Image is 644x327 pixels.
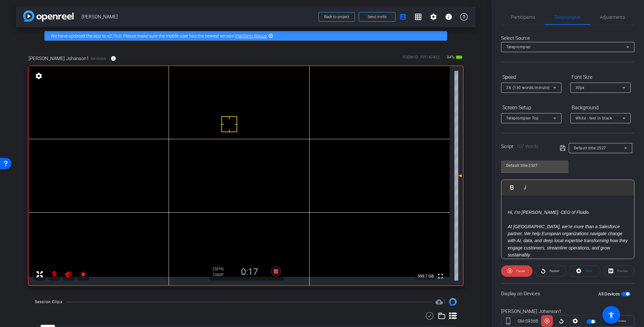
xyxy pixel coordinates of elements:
mat-icon: 0 dB [454,172,462,180]
span: SM-S936B [91,56,106,61]
mat-icon: fullscreen [437,272,444,280]
span: 107 Words [516,144,539,149]
button: Back to project [319,12,355,22]
div: ROOM ID: 795142422 [403,54,440,64]
img: app-logo [23,10,74,22]
img: Session clips [449,298,457,306]
button: Italic (⌘I) [519,181,531,194]
span: Destinations for your clips [435,298,446,306]
div: 1080P [212,272,228,277]
span: [PERSON_NAME] Johanson1 [29,55,89,62]
button: Preview [601,315,634,327]
mat-icon: cloud_upload [435,298,443,306]
div: [PERSON_NAME] Johanson1 [501,308,634,315]
em: Hi, I’m [PERSON_NAME], CEO of Fluido. [508,210,590,215]
span: Restart [550,269,559,273]
span: Preview [615,319,626,323]
button: Restart [535,265,567,277]
div: Display on Devices [501,283,634,304]
button: Send invite [359,12,395,22]
mat-icon: accessibility [607,311,615,319]
span: 1 [443,299,446,304]
div: 25 [212,267,228,272]
div: Script [501,143,551,150]
input: Title [506,162,563,169]
label: All Devices [598,291,621,297]
span: FPS [217,267,224,271]
span: 30px [575,85,585,90]
mat-icon: info [445,13,453,21]
mat-icon: account_box [399,13,407,21]
div: Select Source [501,35,634,42]
span: Teleprompter Top [506,116,539,120]
button: Stop [569,265,600,277]
mat-icon: settings [34,72,43,80]
mat-icon: settings [430,13,437,21]
mat-icon: info [111,56,116,61]
button: Pause [501,265,533,277]
span: Teleprompter [506,45,531,49]
em: At [GEOGRAPHIC_DATA], we’re more than a Salesforce partner. We help European organizations naviga... [508,224,628,258]
span: Send invite [368,14,386,19]
div: Speed [501,72,561,83]
span: Pause [516,269,525,273]
div: Font Size [570,72,631,83]
span: Stop [585,269,592,273]
span: Adjustments [600,15,625,19]
div: Background [570,102,631,113]
mat-icon: highlight_off [268,33,273,38]
mat-icon: battery_std [455,53,463,61]
span: [PERSON_NAME] [82,10,315,23]
div: 0:17 [228,267,271,277]
a: Platform Status [235,33,267,38]
span: 84% [446,52,455,62]
div: Screen Setup [501,102,561,113]
mat-icon: grid_on [414,13,422,21]
span: Participants [511,15,535,19]
span: Teleprompter [554,15,580,19]
div: We have updated the app to v2.15.0. Please make sure the mobile user has the newest version. [44,31,447,41]
div: Session Clips [35,299,63,305]
span: 359.7 GB [415,272,436,280]
span: 3X (130 words/minute) [506,85,550,90]
button: Bold (⌘B) [506,181,518,194]
span: Default title 2527 [574,146,606,150]
span: Back to project [324,15,349,19]
div: SM-S936B [515,318,541,324]
span: White - text in black [575,116,612,120]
